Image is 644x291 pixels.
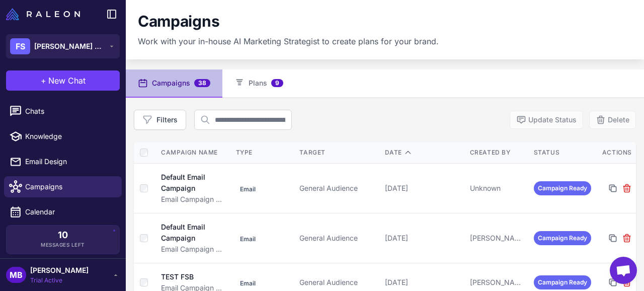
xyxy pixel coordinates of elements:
[6,267,26,283] div: MB
[534,231,591,245] span: Campaign Ready
[470,277,526,288] div: [PERSON_NAME]
[25,106,114,117] span: Chats
[610,257,637,284] div: Chat abierto
[589,111,636,129] button: Delete
[385,183,462,194] div: [DATE]
[6,8,80,20] img: Raleon Logo
[161,222,218,244] div: Default Email Campaign
[34,41,105,52] span: [PERSON_NAME] Botanicals
[25,131,114,142] span: Knowledge
[222,69,295,98] button: Plans9
[30,265,89,276] span: [PERSON_NAME]
[385,233,462,244] div: [DATE]
[161,194,225,205] div: Email Campaign Plan
[4,101,122,122] a: Chats
[385,148,462,157] div: Date
[6,70,120,91] button: +New Chat
[138,35,439,47] p: Work with your in-house AI Marketing Strategist to create plans for your brand.
[4,201,122,223] a: Calendar
[41,241,85,249] span: Messages Left
[25,156,114,167] span: Email Design
[25,181,114,192] span: Campaigns
[161,148,225,157] div: Campaign Name
[470,233,526,244] div: [PERSON_NAME]
[385,277,462,288] div: [DATE]
[593,142,636,164] th: Actions
[236,148,292,157] div: Type
[470,183,526,194] div: Unknown
[6,34,120,58] button: FS[PERSON_NAME] Botanicals
[134,110,186,130] button: Filters
[194,79,210,87] span: 38
[470,148,526,157] div: Created By
[236,234,260,244] span: Email
[4,176,122,197] a: Campaigns
[58,231,68,240] span: 10
[30,276,89,285] span: Trial Active
[299,148,376,157] div: Target
[161,172,218,194] div: Default Email Campaign
[299,277,376,288] div: General Audience
[271,79,283,87] span: 9
[4,151,122,172] a: Email Design
[534,275,591,289] span: Campaign Ready
[25,206,114,217] span: Calendar
[161,271,194,282] div: TEST FSB
[41,75,46,87] span: +
[534,148,590,157] div: Status
[236,278,260,288] span: Email
[126,69,222,98] button: Campaigns38
[4,126,122,147] a: Knowledge
[48,75,86,87] span: New Chat
[161,244,225,255] div: Email Campaign Plan
[299,233,376,244] div: General Audience
[299,183,376,194] div: General Audience
[510,111,583,129] button: Update Status
[138,12,219,31] h1: Campaigns
[534,181,591,195] span: Campaign Ready
[236,184,260,194] span: Email
[10,38,30,54] div: FS
[6,8,84,20] a: Raleon Logo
